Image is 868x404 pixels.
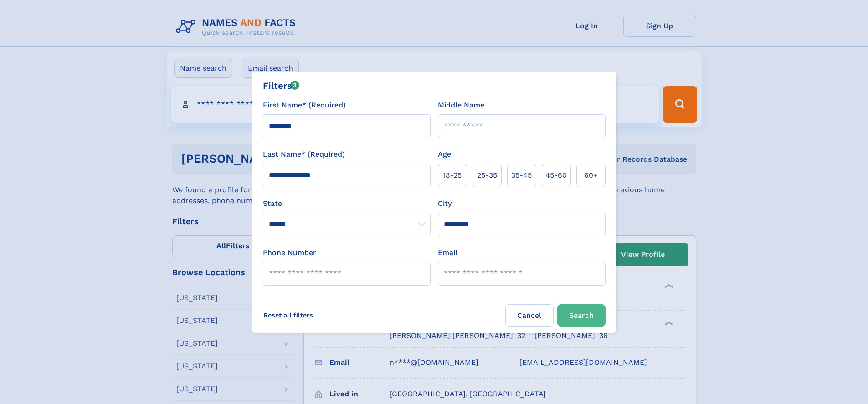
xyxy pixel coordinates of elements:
[263,149,345,160] label: Last Name* (Required)
[443,170,462,181] span: 18‑25
[545,170,567,181] span: 45‑60
[438,100,484,111] label: Middle Name
[511,170,532,181] span: 35‑45
[263,79,300,92] div: Filters
[257,304,319,326] label: Reset all filters
[438,198,452,209] label: City
[477,170,497,181] span: 25‑35
[263,247,316,258] label: Phone Number
[263,198,431,209] label: State
[438,247,457,258] label: Email
[263,100,346,111] label: First Name* (Required)
[505,304,554,327] label: Cancel
[584,170,598,181] span: 60+
[438,149,451,160] label: Age
[557,304,606,327] button: Search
